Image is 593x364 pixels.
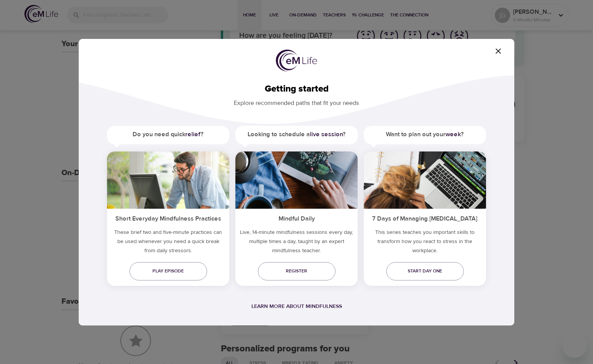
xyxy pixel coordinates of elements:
[107,126,229,143] h5: Do you need quick ?
[310,130,343,138] a: live session
[386,262,464,280] a: Start day one
[392,267,458,275] span: Start day one
[264,267,329,275] span: Register
[235,209,358,227] h5: Mindful Daily
[235,126,358,143] h5: Looking to schedule a ?
[258,262,335,280] a: Register
[136,267,201,275] span: Play episode
[107,228,229,258] h5: These brief two and five-minute practices can be used whenever you need a quick break from daily ...
[446,130,461,138] a: week
[91,94,502,108] p: Explore recommended paths that fit your needs
[185,130,201,138] a: relief
[91,84,502,95] h2: Getting started
[364,228,486,258] p: This series teaches you important skills to transform how you react to stress in the workplace.
[235,228,358,258] p: Live, 14-minute mindfulness sessions every day, multiple times a day, taught by an expert mindful...
[235,151,358,209] img: ims
[251,303,342,310] a: Learn more about mindfulness
[130,262,207,280] a: Play episode
[364,151,486,209] img: ims
[107,151,229,209] img: ims
[276,50,317,72] img: logo
[107,209,229,227] h5: Short Everyday Mindfulness Practices
[364,209,486,227] h5: 7 Days of Managing [MEDICAL_DATA]
[364,126,486,143] h5: Want to plan out your ?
